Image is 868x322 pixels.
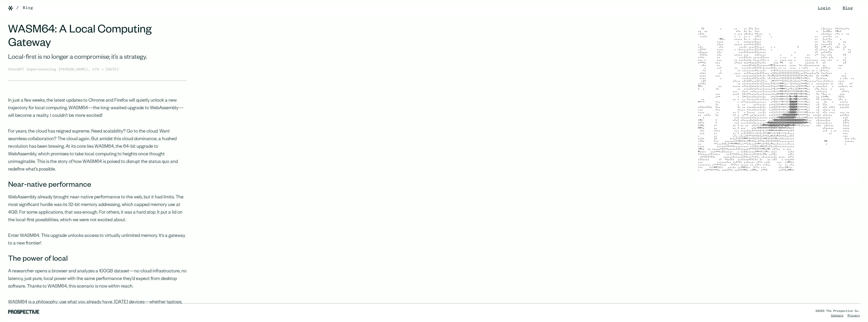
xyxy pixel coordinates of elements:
[105,67,119,72] div: [DATE]
[23,5,33,11] a: Blog
[8,194,187,224] p: WebAssembly already brought near-native performance to the web, but it had limits. The most signi...
[8,97,187,120] p: In just a few weeks, the latest updates to Chrome and Firefox will quietly unlock a new trajector...
[101,66,104,72] div: •
[8,182,187,190] h3: Near-native performance
[816,309,860,313] div: ©2025 The Prospective Co.
[8,67,101,72] div: ChatGPT impersonating [PERSON_NAME], CTO
[8,256,187,264] h3: The power of local
[8,53,187,62] div: Local-first is no longer a compromise; it’s a strategy.
[847,314,860,317] a: Privacy
[16,5,19,11] div: /
[831,314,843,317] a: Contact
[8,24,187,51] h1: WASM64: A Local Computing Gateway
[8,128,187,174] p: For years, the cloud has reigned supreme. Need scalability? Go to the cloud. Want seamless collab...
[8,232,187,248] p: Enter WASM64. This upgrade unlocks access to virtually unlimited memory. It’s a gateway to a new ...
[8,268,187,291] p: A researcher opens a browser and analyzes a 100GB dataset—no cloud infrastructure, no latency, ju...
